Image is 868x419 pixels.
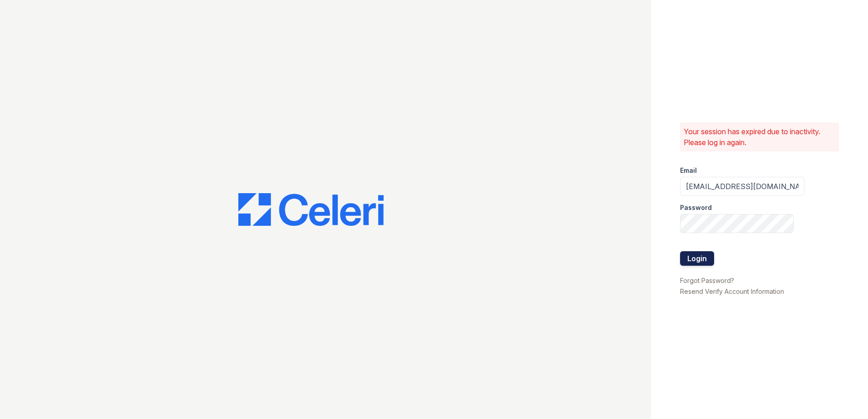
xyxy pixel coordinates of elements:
[238,193,384,226] img: CE_Logo_Blue-a8612792a0a2168367f1c8372b55b34899dd931a85d93a1a3d3e32e68fde9ad4.png
[680,203,712,212] label: Password
[684,126,835,148] p: Your session has expired due to inactivity. Please log in again.
[680,277,734,284] a: Forgot Password?
[680,251,714,266] button: Login
[680,166,697,175] label: Email
[680,287,784,295] a: Resend Verify Account Information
